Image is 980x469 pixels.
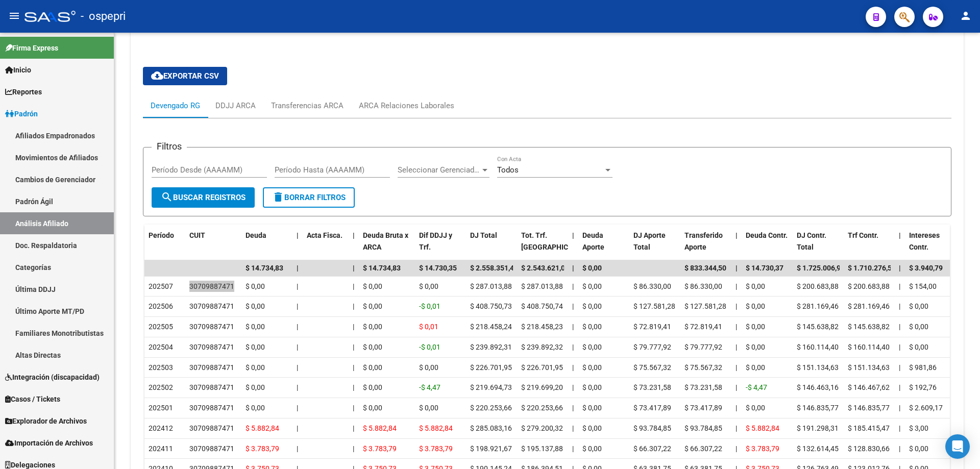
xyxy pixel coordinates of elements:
span: 202503 [149,363,173,372]
span: $ 3.783,79 [363,445,397,453]
span: | [899,343,900,351]
datatable-header-cell: | [895,225,905,269]
span: | [899,264,901,272]
span: $ 0,00 [746,363,765,372]
datatable-header-cell: Transferido Aporte [680,225,731,269]
datatable-header-cell: Acta Fisca. [303,225,349,269]
mat-icon: person [960,10,972,22]
span: $ 79.777,92 [633,343,671,351]
span: Todos [497,165,519,175]
span: $ 220.253,66 [470,404,512,412]
span: $ 0,00 [246,363,265,372]
span: $ 93.784,85 [684,424,722,432]
span: | [572,302,574,310]
span: $ 191.298,31 [797,424,839,432]
span: $ 128.830,66 [848,445,890,453]
span: $ 0,00 [582,282,602,290]
span: $ 146.463,16 [797,383,839,391]
span: Tot. Trf. [GEOGRAPHIC_DATA] [521,231,591,251]
span: | [297,445,298,453]
span: | [297,404,298,412]
span: | [899,383,900,391]
span: | [736,264,738,272]
span: $ 0,00 [582,404,602,412]
span: Trf Contr. [848,231,878,239]
span: $ 0,01 [419,323,438,331]
span: $ 218.458,23 [521,323,563,331]
span: | [353,343,354,351]
span: $ 0,00 [746,302,765,310]
span: $ 73.231,58 [684,383,722,391]
datatable-header-cell: | [349,225,359,269]
span: Inicio [5,64,31,76]
span: $ 0,00 [246,302,265,310]
span: $ 198.921,67 [470,445,512,453]
span: $ 127.581,28 [684,302,726,310]
span: | [572,231,574,239]
div: Open Intercom Messenger [945,434,970,459]
span: | [572,282,574,290]
span: 202504 [149,343,173,351]
span: | [353,404,354,412]
span: Deuda Aporte [582,231,604,251]
span: | [899,424,900,432]
span: $ 160.114,40 [797,343,839,351]
span: | [572,424,574,432]
div: 30709887471 [189,443,234,455]
span: | [297,424,298,432]
span: | [899,302,900,310]
span: Importación de Archivos [5,437,93,449]
datatable-header-cell: Deuda Aporte [578,225,629,269]
span: 202501 [149,404,173,412]
span: | [899,363,900,372]
span: $ 14.734,83 [363,264,401,272]
span: Acta Fisca. [307,231,342,239]
span: Reportes [5,86,42,97]
datatable-header-cell: | [731,225,742,269]
span: | [899,323,900,331]
span: | [736,363,737,372]
span: Período [149,231,174,239]
span: $ 0,00 [363,363,382,372]
span: $ 0,00 [246,343,265,351]
span: $ 239.892,31 [470,343,512,351]
span: 202502 [149,383,173,391]
span: Seleccionar Gerenciador [398,165,480,175]
span: | [297,282,298,290]
div: ARCA Relaciones Laborales [359,100,454,111]
div: 30709887471 [189,341,234,353]
span: | [297,363,298,372]
span: Transferido Aporte [684,231,723,251]
span: $ 5.882,84 [419,424,453,432]
span: $ 72.819,41 [684,323,722,331]
span: | [899,282,900,290]
span: $ 0,00 [746,282,765,290]
span: | [572,363,574,372]
span: $ 0,00 [363,323,382,331]
button: Borrar Filtros [263,187,355,208]
span: | [572,264,574,272]
span: $ 220.253,66 [521,404,563,412]
div: 30709887471 [189,402,234,414]
datatable-header-cell: Deuda Bruta x ARCA [359,225,415,269]
div: Devengado RG [151,100,200,111]
span: $ 14.734,83 [246,264,283,272]
span: $ 981,86 [909,363,937,372]
div: Transferencias ARCA [271,100,344,111]
span: $ 0,00 [746,323,765,331]
span: $ 0,00 [582,445,602,453]
span: $ 86.330,00 [684,282,722,290]
datatable-header-cell: Dif DDJJ y Trf. [415,225,466,269]
datatable-header-cell: | [568,225,578,269]
span: $ 146.835,77 [797,404,839,412]
span: DJ Contr. Total [797,231,826,251]
span: Exportar CSV [151,71,219,81]
span: $ 151.134,63 [848,363,890,372]
span: $ 0,00 [582,363,602,372]
span: $ 0,00 [419,404,438,412]
datatable-header-cell: Período [144,225,185,269]
span: | [736,404,737,412]
span: $ 5.882,84 [746,424,779,432]
span: $ 154,00 [909,282,937,290]
span: $ 0,00 [582,383,602,391]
